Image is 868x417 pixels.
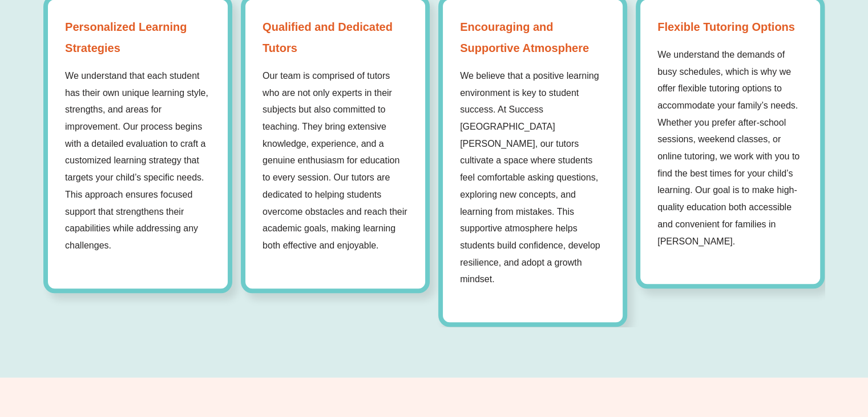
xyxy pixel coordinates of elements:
[263,67,408,254] p: Our team is comprised of tutors who are not only experts in their subjects but also committed to ...
[460,67,605,288] p: We believe that a positive learning environment is key to student success. At Success [GEOGRAPHIC...
[65,67,211,254] p: We understand that each student has their own unique learning style, strengths, and areas for imp...
[263,17,408,59] strong: Qualified and Dedicated Tutors
[678,288,868,417] iframe: Chat Widget
[65,17,211,59] strong: Personalized Learning Strategies
[657,17,803,38] strong: Flexible Tutoring Options
[657,46,803,250] p: We understand the demands of busy schedules, which is why we offer flexible tutoring options to a...
[460,17,605,59] strong: Encouraging and Supportive Atmosphere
